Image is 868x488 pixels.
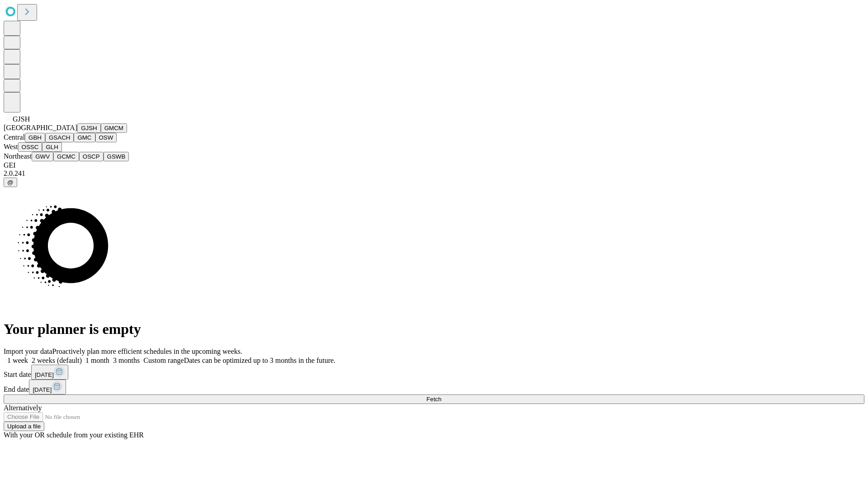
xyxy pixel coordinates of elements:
[104,152,129,161] button: GSWB
[4,161,864,169] div: GEI
[4,143,18,150] span: West
[4,133,25,141] span: Central
[4,422,44,431] button: Upload a file
[95,133,117,142] button: OSW
[32,152,53,161] button: GWV
[101,123,127,133] button: GMCM
[32,357,82,364] span: 2 weeks (default)
[4,404,42,412] span: Alternatively
[4,178,17,187] button: @
[25,133,45,142] button: GBH
[4,124,77,131] span: [GEOGRAPHIC_DATA]
[18,142,42,152] button: OSSC
[79,152,104,161] button: OSCP
[4,365,864,380] div: Start date
[85,357,109,364] span: 1 month
[53,152,79,161] button: GCMC
[4,152,32,160] span: Northeast
[7,357,28,364] span: 1 week
[4,321,864,338] h1: Your planner is empty
[13,115,30,123] span: GJSH
[7,179,14,186] span: @
[52,347,242,355] span: Proactively plan more efficient schedules in the upcoming weeks.
[113,357,140,364] span: 3 months
[4,431,144,439] span: With your OR schedule from your existing EHR
[4,347,52,355] span: Import your data
[77,123,101,133] button: GJSH
[31,365,68,380] button: [DATE]
[4,169,864,178] div: 2.0.241
[35,371,54,378] span: [DATE]
[426,396,441,403] span: Fetch
[184,357,335,364] span: Dates can be optimized up to 3 months in the future.
[42,142,61,152] button: GLH
[29,380,66,394] button: [DATE]
[143,357,184,364] span: Custom range
[4,380,864,394] div: End date
[33,386,52,393] span: [DATE]
[74,133,95,142] button: GMC
[45,133,74,142] button: GSACH
[4,394,864,404] button: Fetch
